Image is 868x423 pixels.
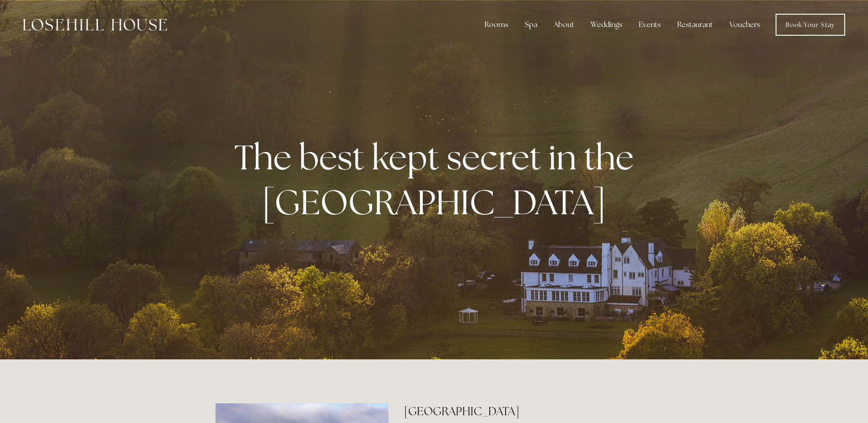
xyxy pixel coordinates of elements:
[583,16,630,34] div: Weddings
[722,16,767,34] a: Vouchers
[23,19,167,31] img: Losehill House
[776,14,845,36] a: Book Your Stay
[518,16,545,34] div: Spa
[234,135,641,224] strong: The best kept secret in the [GEOGRAPHIC_DATA]
[631,16,668,34] div: Events
[404,403,652,419] h2: [GEOGRAPHIC_DATA]
[546,16,582,34] div: About
[477,16,516,34] div: Rooms
[670,16,720,34] div: Restaurant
